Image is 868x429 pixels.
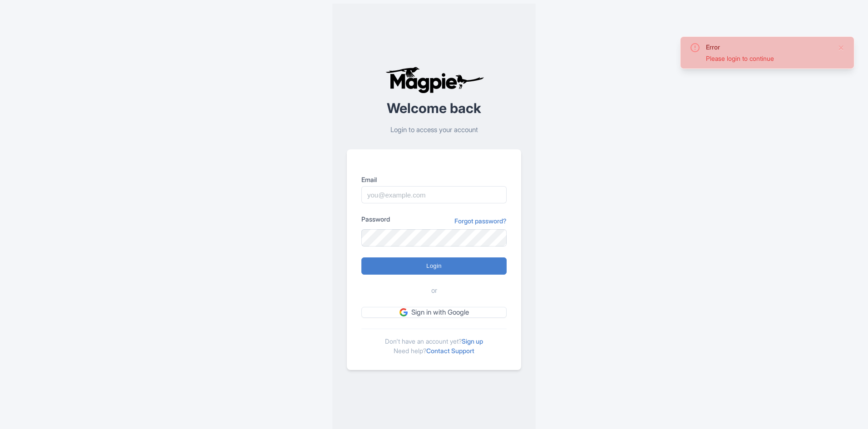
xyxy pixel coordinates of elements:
[706,54,830,63] div: Please login to continue
[361,307,507,318] a: Sign in with Google
[361,257,507,275] input: Login
[706,42,830,52] div: Error
[361,175,507,184] label: Email
[454,216,507,226] a: Forgot password?
[347,125,521,135] p: Login to access your account
[361,214,390,224] label: Password
[838,42,845,53] button: Close
[431,286,437,296] span: or
[361,329,507,355] div: Don't have an account yet? Need help?
[347,101,521,116] h2: Welcome back
[383,66,485,94] img: logo-ab69f6fb50320c5b225c76a69d11143b.png
[426,347,474,355] a: Contact Support
[399,308,408,316] img: google.svg
[361,186,507,203] input: you@example.com
[462,337,483,345] a: Sign up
